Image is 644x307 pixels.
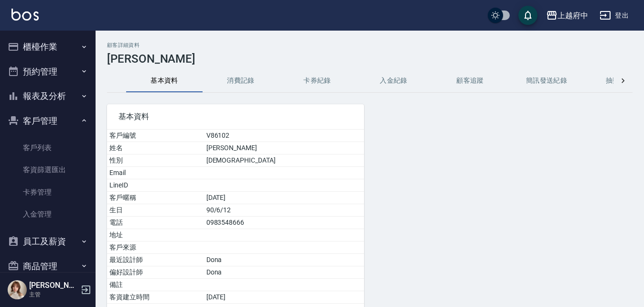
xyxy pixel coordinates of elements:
td: 客戶暱稱 [107,192,204,204]
button: 客戶管理 [4,109,92,133]
td: 生日 [107,204,204,217]
button: 員工及薪資 [4,229,92,254]
a: 卡券管理 [4,181,92,203]
div: 上越府中 [558,10,588,22]
td: 客資建立時間 [107,291,204,304]
h3: [PERSON_NAME] [107,52,633,66]
a: 入金管理 [4,203,92,225]
td: [DATE] [204,192,364,204]
button: 簡訊發送紀錄 [508,69,585,92]
button: 商品管理 [4,254,92,279]
td: Email [107,167,204,179]
td: 0983548666 [204,217,364,229]
td: 偏好設計師 [107,266,204,279]
td: 備註 [107,279,204,291]
button: 櫃檯作業 [4,34,92,59]
img: Logo [11,9,39,21]
td: [DEMOGRAPHIC_DATA] [204,154,364,167]
button: 上越府中 [542,6,592,25]
td: 90/6/12 [204,204,364,217]
td: V86102 [204,130,364,142]
span: 基本資料 [118,112,353,121]
td: 電話 [107,217,204,229]
button: 顧客追蹤 [432,69,508,92]
button: 入金紀錄 [355,69,432,92]
td: [PERSON_NAME] [204,142,364,154]
button: 基本資料 [126,69,203,92]
td: 性別 [107,154,204,167]
button: 消費記錄 [203,69,279,92]
td: 客戶來源 [107,241,204,254]
button: 卡券紀錄 [279,69,355,92]
a: 客戶列表 [4,137,92,159]
h2: 顧客詳細資料 [107,42,633,48]
img: Person [8,280,27,299]
td: LineID [107,179,204,192]
p: 主管 [29,290,78,299]
td: [DATE] [204,291,364,304]
a: 客資篩選匯出 [4,159,92,181]
button: 預約管理 [4,59,92,84]
button: 登出 [596,7,633,24]
td: Dona [204,266,364,279]
td: 姓名 [107,142,204,154]
td: 客戶編號 [107,130,204,142]
td: Dona [204,254,364,266]
h5: [PERSON_NAME] [29,281,78,290]
td: 最近設計師 [107,254,204,266]
button: 報表及分析 [4,84,92,109]
button: save [518,6,537,25]
td: 地址 [107,229,204,241]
